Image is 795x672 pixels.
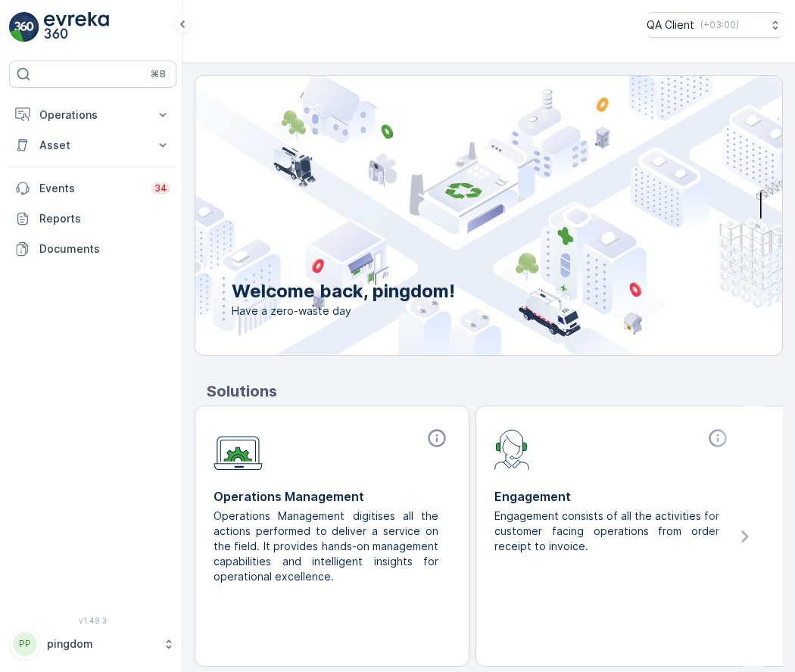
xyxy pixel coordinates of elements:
img: module-icon [214,428,263,471]
p: Welcome back, pingdom! [232,279,455,303]
button: PPpingdom [9,628,176,660]
button: Asset [9,130,176,160]
a: Documents [9,234,176,264]
img: logo [9,12,39,42]
p: Events [39,181,142,196]
img: module-icon [494,428,530,470]
p: Engagement [494,487,731,506]
p: ⌘B [151,68,166,80]
span: Have a zero-waste day [232,303,455,319]
p: Reports [39,211,170,226]
img: city illustration [127,76,782,355]
button: Operations [9,100,176,130]
p: Engagement consists of all the activities for customer facing operations from order receipt to in... [494,509,719,554]
p: Documents [39,241,170,257]
div: PP [13,632,37,656]
a: Events34 [9,173,176,204]
p: Operations Management [214,487,450,506]
p: QA Client [647,17,694,33]
p: Operations Management digitises all the actions performed to deliver a service on the field. It p... [214,509,438,584]
p: Solutions [207,380,783,403]
p: ( +03:00 ) [700,19,739,31]
span: v 1.49.3 [9,616,176,625]
p: Asset [39,138,146,153]
button: QA Client(+03:00) [647,12,783,38]
p: pingdom [47,636,155,652]
p: 34 [154,182,167,194]
img: logo_light-DOdMpM7g.png [44,12,109,42]
a: Reports [9,204,176,234]
p: Operations [39,107,146,123]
